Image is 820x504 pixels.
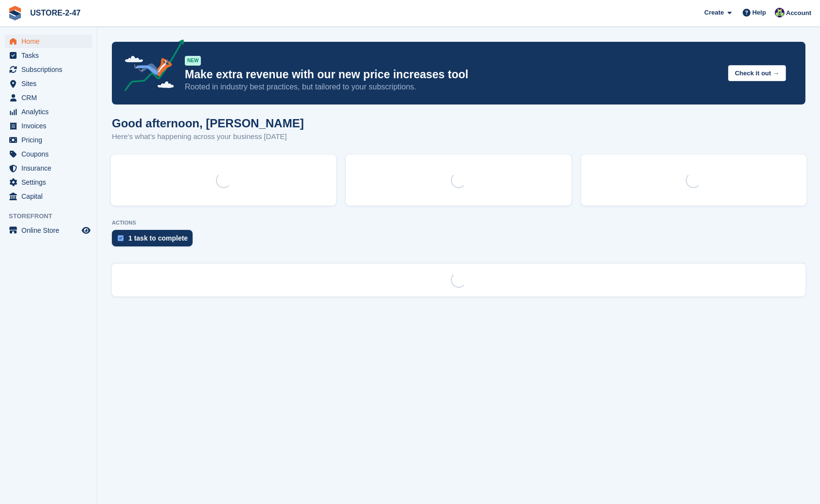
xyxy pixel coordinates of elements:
[5,35,92,48] a: menu
[21,175,80,189] span: Settings
[112,230,197,251] a: 1 task to complete
[21,63,80,76] span: Subscriptions
[5,190,92,203] a: menu
[21,77,80,90] span: Sites
[5,119,92,133] a: menu
[80,225,92,236] a: Preview store
[21,35,80,48] span: Home
[5,224,92,237] a: menu
[775,8,784,17] img: Kelly Donaldson
[21,91,80,104] span: CRM
[26,5,85,21] a: USTORE-2-47
[752,8,766,17] span: Help
[5,91,92,104] a: menu
[5,133,92,147] a: menu
[786,8,811,18] span: Account
[5,147,92,161] a: menu
[5,175,92,189] a: menu
[5,77,92,90] a: menu
[21,147,80,161] span: Coupons
[21,133,80,147] span: Pricing
[5,63,92,76] a: menu
[21,119,80,133] span: Invoices
[185,82,720,92] p: Rooted in industry best practices, but tailored to your subscriptions.
[5,49,92,62] a: menu
[728,65,786,81] button: Check it out →
[185,68,720,82] p: Make extra revenue with our new price increases tool
[185,56,201,66] div: NEW
[21,105,80,119] span: Analytics
[118,235,124,241] img: task-75834270c22a3079a89374b754ae025e5fb1db73e45f91037f5363f120a921f8.svg
[21,49,80,62] span: Tasks
[112,220,805,226] p: ACTIONS
[112,117,304,130] h1: Good afternoon, [PERSON_NAME]
[8,6,22,20] img: stora-icon-8386f47178a22dfd0bd8f6a31ec36ba5ce8667c1dd55bd0f319d3a0aa187defe.svg
[5,161,92,175] a: menu
[21,224,80,237] span: Online Store
[116,39,184,95] img: price-adjustments-announcement-icon-8257ccfd72463d97f412b2fc003d46551f7dbcb40ab6d574587a9cd5c0d94...
[21,161,80,175] span: Insurance
[704,8,724,17] span: Create
[9,211,97,221] span: Storefront
[112,131,304,142] p: Here's what's happening across your business [DATE]
[128,234,188,242] div: 1 task to complete
[5,105,92,119] a: menu
[21,190,80,203] span: Capital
